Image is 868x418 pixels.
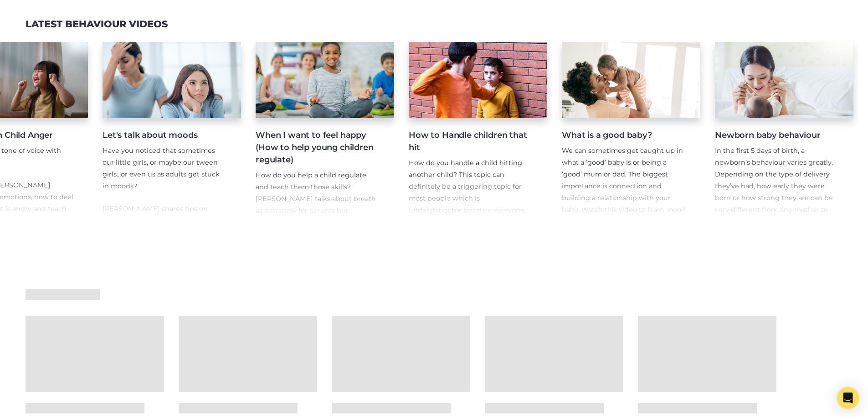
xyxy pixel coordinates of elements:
p: How do you help a child regulate and teach them those skills? [PERSON_NAME] talks about breath as... [256,170,380,276]
h4: How to Handle children that hit [409,129,533,154]
a: Let's talk about moods Have you noticed that sometimes our little girls, or maybe our tween girls... [103,42,241,217]
div: Open Intercom Messenger [837,387,859,409]
a: How to Handle children that hit How do you handle a child hitting another child? This topic can d... [409,42,547,217]
span: In the first 5 days of birth, a newborn’s behaviour varies greatly. Depending on the type of deli... [715,146,833,249]
h4: Let's talk about moods [103,129,226,141]
span: We can sometimes get caught up in what a ‘good’ baby is or being a ‘good’ mum or dad. The biggest... [562,146,686,214]
a: When I want to feel happy (How to help young children regulate) How do you help a child regulate ... [256,42,394,217]
p: [PERSON_NAME] shares tips on helping girls to become more optimistic in the face of ruminating th... [103,203,226,251]
p: Have you noticed that sometimes our little girls, or maybe our tween girls…or even us as adults g... [103,145,226,192]
a: What is a good baby? We can sometimes get caught up in what a ‘good’ baby is or being a ‘good’ mu... [562,42,700,217]
h4: When I want to feel happy (How to help young children regulate) [256,129,380,166]
a: Newborn baby behaviour In the first 5 days of birth, a newborn’s behaviour varies greatly. Depend... [715,42,853,217]
h4: What is a good baby? [562,129,686,141]
h4: Newborn baby behaviour [715,129,839,141]
p: How do you handle a child hitting another child? This topic can definitely be a triggering topic ... [409,157,533,275]
h3: Latest Behaviour videos [26,19,168,30]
